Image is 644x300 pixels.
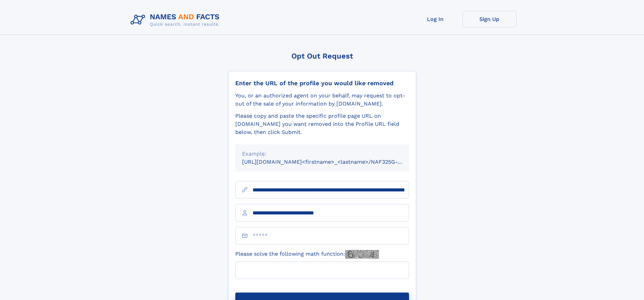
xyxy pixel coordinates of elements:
[128,11,225,29] img: Logo Names and Facts
[235,112,409,136] div: Please copy and paste the specific profile page URL on [DOMAIN_NAME] you want removed into the Pr...
[235,250,379,259] label: Please solve the following math function:
[242,150,402,158] div: Example:
[408,11,462,27] a: Log In
[235,92,409,108] div: You, or an authorized agent on your behalf, may request to opt-out of the sale of your informatio...
[462,11,517,27] a: Sign Up
[242,159,422,165] small: [URL][DOMAIN_NAME]<firstname>_<lastname>/NAF325G-xxxxxxxx
[228,52,416,60] div: Opt Out Request
[235,79,409,87] div: Enter the URL of the profile you would like removed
